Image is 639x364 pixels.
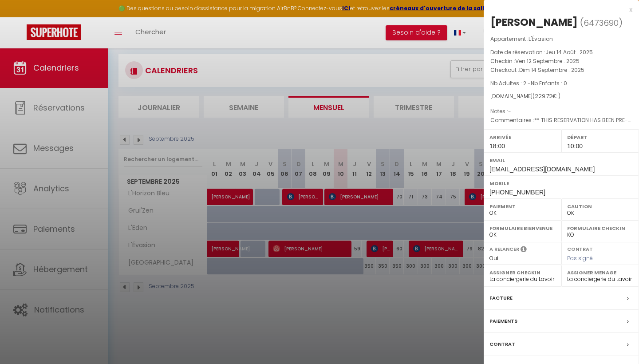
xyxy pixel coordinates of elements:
[490,116,632,125] p: Commentaires :
[567,224,633,233] label: Formulaire Checkin
[515,57,580,65] span: Ven 12 Septembre . 2025
[567,268,633,277] label: Assigner Menage
[529,35,553,43] span: L'Évasion
[545,48,593,56] span: Jeu 14 Août . 2025
[567,254,593,262] span: Pas signé
[490,48,632,57] p: Date de réservation :
[489,202,556,211] label: Paiement
[535,92,552,100] span: 229.72
[489,340,515,349] label: Contrat
[489,133,556,142] label: Arrivée
[580,16,623,29] span: ( )
[489,189,545,196] span: [PHONE_NUMBER]
[490,35,632,44] p: Appartement :
[567,142,583,150] span: 10:00
[489,156,633,165] label: Email
[490,15,578,29] div: [PERSON_NAME]
[489,142,505,150] span: 18:00
[489,293,513,303] label: Facture
[489,317,517,326] label: Paiements
[584,17,619,28] span: 6473690
[489,179,633,188] label: Mobile
[490,57,632,66] p: Checkin :
[567,202,633,211] label: Caution
[490,92,632,101] div: [DOMAIN_NAME]
[532,92,560,100] span: ( € )
[567,245,593,251] label: Contrat
[490,66,632,75] p: Checkout :
[519,66,584,74] span: Dim 14 Septembre . 2025
[489,224,556,233] label: Formulaire Bienvenue
[489,166,595,173] span: [EMAIL_ADDRESS][DOMAIN_NAME]
[490,107,632,116] p: Notes :
[490,79,567,87] span: Nb Adultes : 2 -
[7,4,34,30] button: Ouvrir le widget de chat LiveChat
[531,79,567,87] span: Nb Enfants : 0
[484,4,632,15] div: x
[521,245,527,255] i: Sélectionner OUI si vous souhaiter envoyer les séquences de messages post-checkout
[489,245,519,253] label: A relancer
[489,268,556,277] label: Assigner Checkin
[567,133,633,142] label: Départ
[508,107,511,115] span: -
